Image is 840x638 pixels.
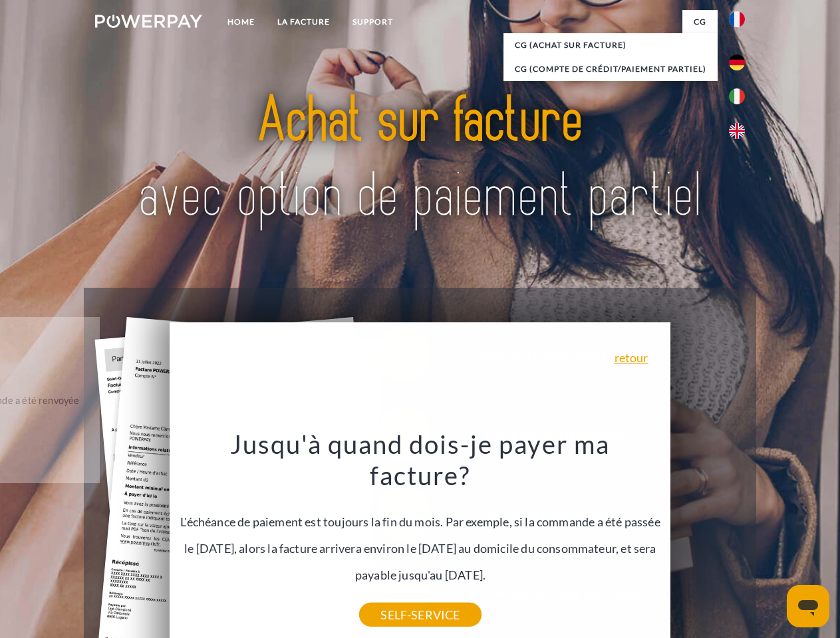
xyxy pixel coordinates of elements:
[729,54,745,70] img: de
[95,15,202,28] img: logo-powerpay-white.svg
[178,428,663,492] h3: Jusqu'à quand dois-je payer ma facture?
[787,585,829,627] iframe: Bouton de lancement de la fenêtre de messagerie
[729,123,745,139] img: en
[127,64,713,255] img: title-powerpay_fr.svg
[729,11,745,27] img: fr
[729,88,745,104] img: it
[503,33,718,57] a: CG (achat sur facture)
[216,10,266,34] a: Home
[266,10,341,34] a: LA FACTURE
[341,10,404,34] a: Support
[359,603,481,627] a: SELF-SERVICE
[615,352,648,364] a: retour
[682,10,718,34] a: CG
[178,428,663,615] div: L'échéance de paiement est toujours la fin du mois. Par exemple, si la commande a été passée le [...
[503,57,718,81] a: CG (Compte de crédit/paiement partiel)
